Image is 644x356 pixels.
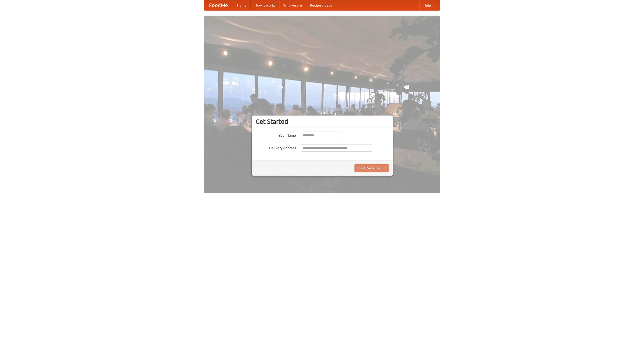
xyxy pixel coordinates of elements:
h3: Get Started [256,118,389,125]
a: Who we are [279,0,306,10]
a: How it works [251,0,279,10]
button: Find Restaurants! [354,164,389,172]
a: FoodMe [204,0,233,10]
a: Help [419,0,435,10]
label: Delivery Address [256,144,296,150]
a: Home [233,0,251,10]
a: Recipe videos [306,0,336,10]
label: Your Name [256,132,296,138]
